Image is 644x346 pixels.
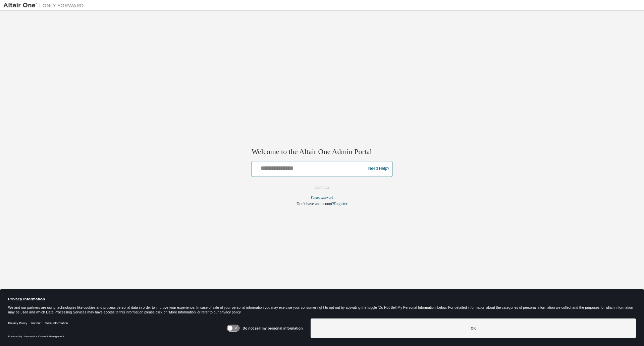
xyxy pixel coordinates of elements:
a: Need Help? [368,169,389,169]
h2: Welcome to the Altair One Admin Portal [252,147,392,157]
span: Don't have an account? [297,201,334,206]
a: Forgot password [311,196,333,199]
img: Altair One [3,2,87,9]
a: Register [334,201,347,206]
